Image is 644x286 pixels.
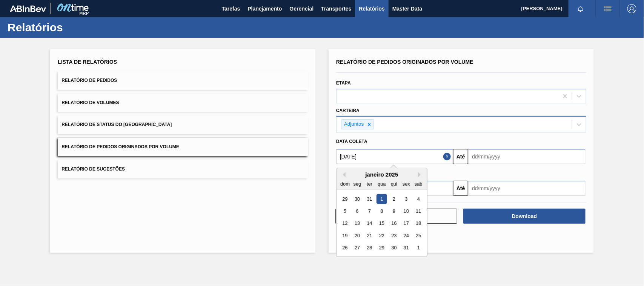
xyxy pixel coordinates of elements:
[61,166,125,172] span: Relatório de Sugestões
[58,71,308,90] button: Relatório de Pedidos
[364,231,375,241] div: Choose terça-feira, 21 de janeiro de 2025
[10,5,46,12] img: TNhmsLtSVTkK8tSr43FrP2fwEKptu5GPRR3wAAAABJRU5ErkJggg==
[222,4,240,13] span: Tarefas
[336,59,473,65] span: Relatório de Pedidos Originados por Volume
[377,194,387,204] div: Choose quarta-feira, 1 de janeiro de 2025
[58,94,308,112] button: Relatório de Volumes
[340,206,350,216] div: Choose domingo, 5 de janeiro de 2025
[352,206,363,216] div: Choose segunda-feira, 6 de janeiro de 2025
[247,4,282,13] span: Planejamento
[401,179,411,189] div: sex
[401,206,411,216] div: Choose sexta-feira, 10 de janeiro de 2025
[336,139,367,144] span: Data coleta
[61,144,179,149] span: Relatório de Pedidos Originados por Volume
[443,149,453,164] button: Close
[352,194,363,204] div: Choose segunda-feira, 30 de dezembro de 2024
[61,122,172,127] span: Relatório de Status do [GEOGRAPHIC_DATA]
[340,218,350,229] div: Choose domingo, 12 de janeiro de 2025
[336,80,351,86] label: Etapa
[377,231,387,241] div: Choose quarta-feira, 22 de janeiro de 2025
[342,120,365,129] div: Adjuntos
[401,231,411,241] div: Choose sexta-feira, 24 de janeiro de 2025
[418,172,423,177] button: Next Month
[603,4,612,13] img: userActions
[389,243,399,253] div: Choose quinta-feira, 30 de janeiro de 2025
[340,179,350,189] div: dom
[627,4,636,13] img: Logout
[352,231,363,241] div: Choose segunda-feira, 20 de janeiro de 2025
[413,231,424,241] div: Choose sábado, 25 de janeiro de 2025
[377,179,387,189] div: qua
[58,160,308,178] button: Relatório de Sugestões
[413,243,424,253] div: Choose sábado, 1 de fevereiro de 2025
[352,179,363,189] div: seg
[61,78,117,83] span: Relatório de Pedidos
[453,181,468,196] button: Até
[463,209,585,224] button: Download
[392,4,422,13] span: Master Data
[58,115,308,134] button: Relatório de Status do [GEOGRAPHIC_DATA]
[321,4,351,13] span: Transportes
[413,206,424,216] div: Choose sábado, 11 de janeiro de 2025
[58,138,308,156] button: Relatório de Pedidos Originados por Volume
[413,194,424,204] div: Choose sábado, 4 de janeiro de 2025
[389,194,399,204] div: Choose quinta-feira, 2 de janeiro de 2025
[413,218,424,229] div: Choose sábado, 18 de janeiro de 2025
[340,194,350,204] div: Choose domingo, 29 de dezembro de 2024
[339,193,424,254] div: month 2025-01
[401,243,411,253] div: Choose sexta-feira, 31 de janeiro de 2025
[290,4,314,13] span: Gerencial
[336,149,453,164] input: dd/mm/yyyy
[389,218,399,229] div: Choose quinta-feira, 16 de janeiro de 2025
[377,243,387,253] div: Choose quarta-feira, 29 de janeiro de 2025
[569,3,593,14] button: Notificações
[337,171,427,178] div: janeiro 2025
[340,231,350,241] div: Choose domingo, 19 de janeiro de 2025
[336,108,360,113] label: Carteira
[364,243,375,253] div: Choose terça-feira, 28 de janeiro de 2025
[359,4,384,13] span: Relatórios
[377,206,387,216] div: Choose quarta-feira, 8 de janeiro de 2025
[468,149,585,164] input: dd/mm/yyyy
[364,218,375,229] div: Choose terça-feira, 14 de janeiro de 2025
[352,218,363,229] div: Choose segunda-feira, 13 de janeiro de 2025
[468,181,585,196] input: dd/mm/yyyy
[413,179,424,189] div: sab
[453,149,468,164] button: Até
[401,218,411,229] div: Choose sexta-feira, 17 de janeiro de 2025
[364,206,375,216] div: Choose terça-feira, 7 de janeiro de 2025
[401,194,411,204] div: Choose sexta-feira, 3 de janeiro de 2025
[8,23,141,32] h1: Relatórios
[389,231,399,241] div: Choose quinta-feira, 23 de janeiro de 2025
[389,179,399,189] div: qui
[364,179,375,189] div: ter
[61,100,119,105] span: Relatório de Volumes
[377,218,387,229] div: Choose quarta-feira, 15 de janeiro de 2025
[389,206,399,216] div: Choose quinta-feira, 9 de janeiro de 2025
[335,209,457,224] button: Limpar
[340,243,350,253] div: Choose domingo, 26 de janeiro de 2025
[340,172,346,177] button: Previous Month
[364,194,375,204] div: Choose terça-feira, 31 de dezembro de 2024
[352,243,363,253] div: Choose segunda-feira, 27 de janeiro de 2025
[58,59,117,65] span: Lista de Relatórios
